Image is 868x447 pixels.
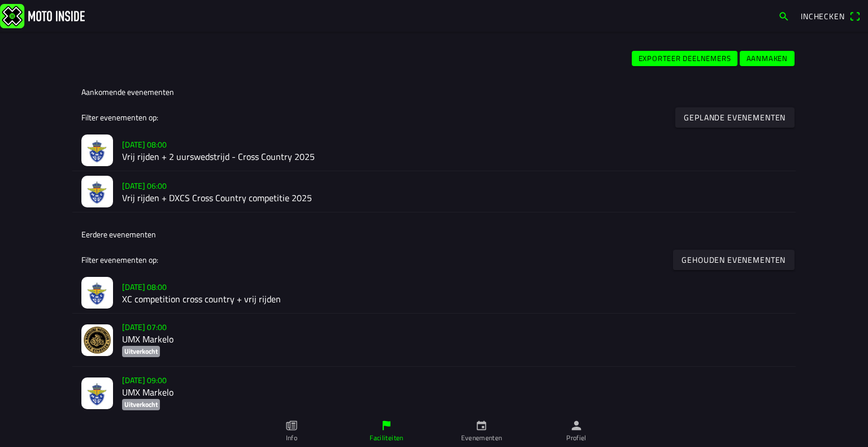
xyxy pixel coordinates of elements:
ion-text: [DATE] 09:00 [122,374,167,386]
a: search [772,6,795,25]
ion-label: Aankomende evenementen [81,86,174,98]
ion-button: Aanmaken [740,51,795,66]
ion-icon: calendar [475,419,488,432]
ion-icon: flag [380,419,393,432]
ion-text: Gehouden evenementen [682,255,786,263]
h2: Vrij rijden + DXCS Cross Country competitie 2025 [122,193,787,203]
ion-label: Evenementen [461,433,502,443]
ion-label: Filter evenementen op: [81,254,158,266]
ion-label: Faciliteiten [370,433,403,443]
ion-label: Eerdere evenementen [81,228,156,240]
img: UByebBRfVoKeJdfrrfejYaKoJ9nquzzw8nymcseR.jpeg [81,277,113,309]
span: Inchecken [801,10,845,22]
ion-icon: paper [285,419,298,432]
h2: Vrij rijden + 2 uurswedstrijd - Cross Country 2025 [122,151,787,162]
h2: XC competition cross country + vrij rijden [122,294,787,305]
ion-text: [DATE] 08:00 [122,281,167,293]
img: UByebBRfVoKeJdfrrfejYaKoJ9nquzzw8nymcseR.jpeg [81,134,113,166]
ion-text: [DATE] 07:00 [122,321,167,333]
ion-label: Profiel [566,433,587,443]
h2: UMX Markelo [122,387,787,398]
ion-text: [DATE] 08:00 [122,138,167,150]
ion-button: Exporteer deelnemers [632,51,737,66]
ion-label: Filter evenementen op: [81,111,158,123]
ion-text: Geplande evenementen [684,113,786,121]
ion-text: Uitverkocht [124,399,158,410]
ion-icon: person [570,419,583,432]
img: AFFeeIxnsgetZ59Djh9zHoMlSo8wVdQP4ewsvtr6.jpg [81,176,113,207]
ion-text: Uitverkocht [124,346,158,357]
a: Incheckenqr scanner [795,6,866,25]
ion-label: Info [286,433,297,443]
ion-text: [DATE] 06:00 [122,180,167,192]
img: OXwNmakKJ64EU7l1GrQvjXj07V5vwU3gVV7Ij9Ex.jpg [81,324,113,355]
img: UByebBRfVoKeJdfrrfejYaKoJ9nquzzw8nymcseR.jpeg [81,377,113,409]
h2: UMX Markelo [122,334,787,345]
